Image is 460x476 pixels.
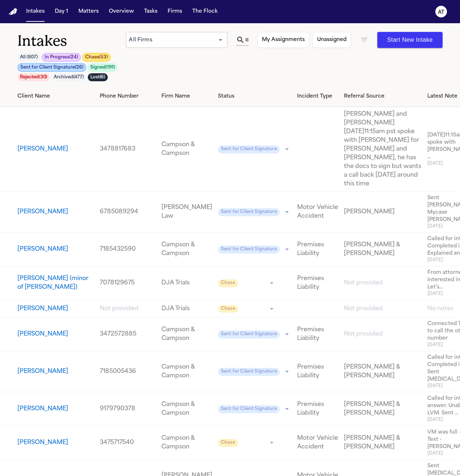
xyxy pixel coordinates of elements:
div: Update intake status [218,329,291,339]
div: Update intake status [218,244,291,254]
a: Home [9,8,17,15]
a: View details for Leroy Garcia [100,145,156,153]
div: Referral Source [344,93,422,100]
button: Day 1 [52,5,71,18]
h1: Intakes [17,32,126,50]
a: View details for Alexander Rosello [17,405,94,413]
div: Firm Name [161,93,212,100]
button: In Progress(24) [42,53,81,62]
button: Matters [75,5,102,18]
div: Client Name [17,93,94,100]
span: All Firms [129,37,152,43]
a: View details for Deneisha Brooks [161,203,212,221]
a: View details for Edward Pieters [161,325,212,343]
button: View details for Edward Pieters [17,330,68,338]
a: View details for Clarissa Rivera [161,363,212,380]
a: View details for Audrey Malkin [100,245,156,254]
a: View details for Leroy Garcia [344,110,422,188]
a: View details for Deneisha Brooks [344,208,422,216]
div: Incident Type [297,93,338,100]
button: View details for Audrey Malkin [17,245,68,254]
button: Firms [165,5,185,18]
span: Sent for Client Signature [218,405,280,413]
a: View details for Clarissa Rivera [100,367,156,376]
a: View details for Edward Pieters [17,330,94,338]
img: Finch Logo [9,8,17,15]
a: View details for Audrey Malkin [297,241,338,258]
a: View details for Audrey Malkin [161,241,212,258]
div: Update intake status [218,366,291,377]
div: Update intake status [218,438,276,448]
a: View details for Audrey Malkin [344,241,422,258]
div: Phone Number [100,93,156,100]
button: All (807) [17,53,40,62]
span: Not provided [344,331,383,337]
a: View details for Michael Brydges [344,434,422,451]
a: View details for Michael Brydges [161,434,212,451]
button: Lost(6) [88,73,108,81]
a: View details for Corey Ingersoll (minor of Alyssa Gastelum) [344,279,422,287]
button: View details for Corey Ingersoll (minor of Alyssa Gastelum) [17,274,94,292]
button: The Flock [189,5,221,18]
a: View details for Edward Pieters [344,330,422,338]
a: View details for Alexander Rosello [297,400,338,418]
button: View details for Deneisha Brooks [17,208,68,216]
a: View details for Edward Pieters [100,330,156,338]
a: View details for Dashanna Frias [344,304,422,313]
button: Start New Intake [377,32,443,48]
a: View details for Deneisha Brooks [297,203,338,221]
span: Sent for Client Signature [218,208,280,216]
button: View details for Leroy Garcia [17,145,68,153]
div: Status [218,93,291,100]
a: View details for Michael Brydges [297,434,338,451]
a: View details for Deneisha Brooks [17,208,94,216]
span: Chase [218,305,238,313]
button: Overview [106,5,137,18]
a: View details for Leroy Garcia [17,145,94,153]
span: Not provided [344,280,383,286]
span: Chase [218,279,238,287]
a: View details for Leroy Garcia [161,140,212,158]
button: View details for Alexander Rosello [17,405,68,413]
a: View details for Dashanna Frias [100,304,156,313]
span: Not provided [100,306,139,312]
button: Sent for Client Signature(26) [17,63,86,72]
button: Unassigned [312,32,351,48]
button: Intakes [23,5,48,18]
a: View details for Dashanna Frias [161,304,212,313]
text: AT [438,10,444,15]
button: Tasks [141,5,160,18]
a: View details for Clarissa Rivera [17,367,94,376]
div: Update intake status [218,278,276,288]
button: Rejected(30) [17,73,50,81]
a: View details for Corey Ingersoll (minor of Alyssa Gastelum) [297,274,338,292]
div: Update intake status [218,404,291,414]
a: View details for Corey Ingersoll (minor of Alyssa Gastelum) [100,279,156,287]
span: Sent for Client Signature [218,331,280,338]
button: Signed(191) [88,63,118,72]
button: My Assignments [257,32,309,48]
span: Not provided [344,306,383,312]
a: View details for Audrey Malkin [17,245,94,254]
a: View details for Alexander Rosello [344,400,422,418]
span: No notes [427,306,453,312]
a: View details for Deneisha Brooks [100,208,156,216]
a: View details for Clarissa Rivera [297,363,338,380]
button: Archived(477) [51,73,86,81]
div: Update intake status [218,304,276,314]
a: View details for Alexander Rosello [161,400,212,418]
span: Sent for Client Signature [218,246,280,254]
a: View details for Edward Pieters [297,325,338,343]
div: Update intake status [218,144,291,154]
div: Update intake status [218,207,291,217]
button: View details for Dashanna Frias [17,304,68,313]
span: Sent for Client Signature [218,368,280,376]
